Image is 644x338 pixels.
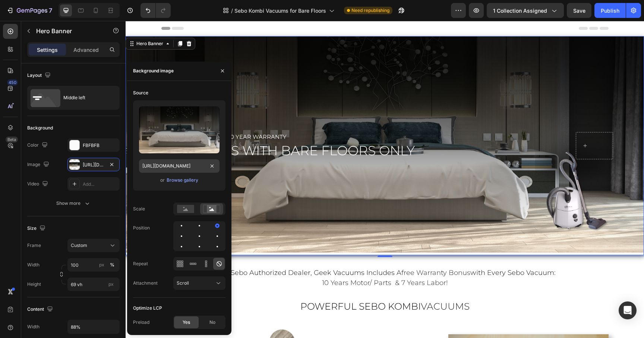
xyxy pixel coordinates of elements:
[167,177,198,184] div: Browse gallery
[234,7,326,15] span: Sebo Kombi Vacuums for Bare Floors
[619,301,637,319] div: Open Intercom Messenger
[573,7,585,14] span: Save
[139,159,220,173] input: https://example.com/image.jpg
[49,6,52,15] p: 7
[37,46,58,54] p: Settings
[27,125,53,131] div: Background
[108,260,117,269] button: px
[68,320,119,334] input: Auto
[36,26,100,35] p: Hero Banner
[99,262,104,268] div: px
[67,258,120,272] input: px%
[67,278,120,291] input: px
[594,3,626,18] button: Publish
[83,181,118,188] div: Add...
[177,280,189,286] span: Scroll
[27,197,120,210] button: Show more
[209,319,215,326] span: No
[27,223,47,234] div: Size
[83,142,118,149] div: FBFBFB
[175,280,295,291] span: powerful sebo kombi
[160,176,165,185] span: or
[166,176,199,184] button: Browse gallery
[133,206,145,212] div: Scale
[3,3,56,18] button: 7
[601,7,619,15] div: Publish
[27,323,40,330] div: Width
[73,46,99,54] p: Advanced
[27,242,41,249] label: Frame
[142,307,172,337] img: Bare_Floors.png
[141,3,171,18] div: Undo/Redo
[67,239,120,252] button: Custom
[276,248,345,256] span: free warranty bonus
[56,200,91,207] div: Show more
[7,79,18,85] div: 450
[196,258,322,266] span: 10 years motor/ parts & 7 years labor!
[139,106,220,153] img: preview-image
[27,281,41,288] label: Height
[27,304,54,314] div: Content
[27,179,50,189] div: Video
[295,280,344,291] span: vacuums
[133,305,162,312] div: Optimize LCP
[487,3,564,18] button: 1 collection assigned
[133,68,174,74] div: Background image
[27,160,51,170] div: Image
[63,89,109,106] div: Middle left
[133,225,150,231] div: Position
[345,248,430,256] span: with every sebo vacuum:
[231,7,233,15] span: /
[27,262,40,268] label: Width
[173,276,225,290] button: Scroll
[71,242,87,249] span: Custom
[133,280,158,287] div: Attachment
[133,260,148,267] div: Repeat
[183,319,190,326] span: Yes
[351,7,389,14] span: Need republishing
[108,281,114,287] span: px
[493,7,547,15] span: 1 collection assigned
[6,137,18,143] div: Beta
[133,90,148,96] div: Source
[567,3,591,18] button: Save
[133,319,149,326] div: Preload
[110,262,114,268] div: %
[126,21,644,338] iframe: Design area
[83,162,104,168] div: [URL][DOMAIN_NAME]
[27,71,52,81] div: Layout
[27,140,49,150] div: Color
[97,260,106,269] button: %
